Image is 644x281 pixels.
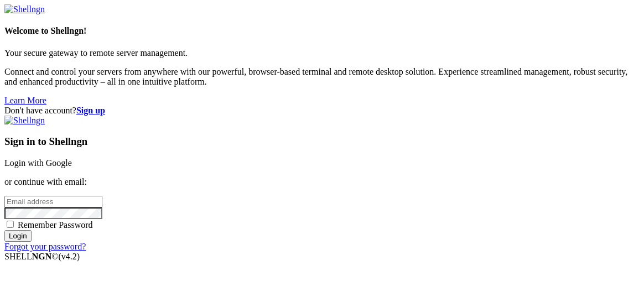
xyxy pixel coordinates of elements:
p: or continue with email: [4,177,640,187]
input: Login [4,230,32,242]
p: Connect and control your servers from anywhere with our powerful, browser-based terminal and remo... [4,67,640,87]
a: Forgot your password? [4,242,86,251]
span: SHELL © [4,252,80,261]
b: NGN [32,252,52,261]
div: Don't have account? [4,106,640,116]
input: Remember Password [7,221,14,228]
a: Sign up [76,106,105,115]
a: Login with Google [4,158,72,168]
img: Shellngn [4,4,45,14]
h3: Sign in to Shellngn [4,136,640,148]
span: Remember Password [18,220,93,230]
span: 4.2.0 [59,252,80,261]
img: Shellngn [4,116,45,126]
input: Email address [4,196,102,207]
h4: Welcome to Shellngn! [4,26,640,36]
p: Your secure gateway to remote server management. [4,48,640,58]
a: Learn More [4,96,46,105]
